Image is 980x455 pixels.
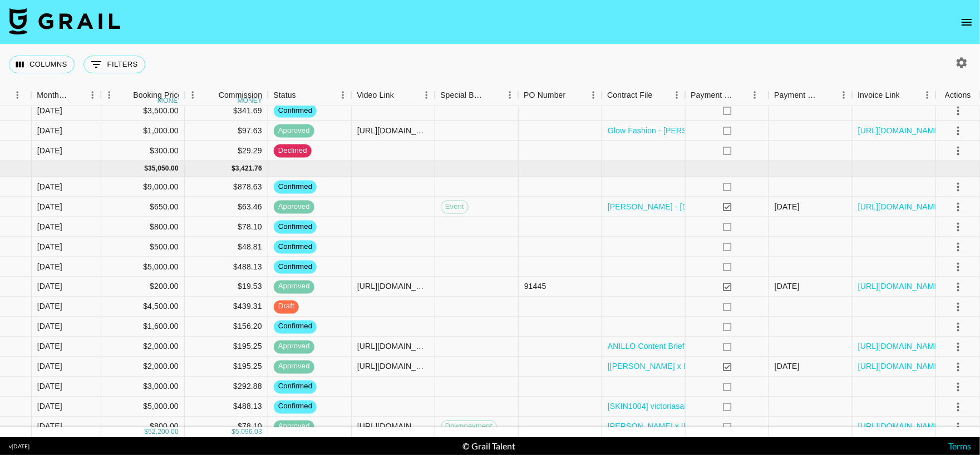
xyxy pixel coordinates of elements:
button: Menu [919,87,935,103]
div: https://www.tiktok.com/@marisellabella/video/7519983843823176973 [357,125,429,136]
button: Sort [566,87,582,103]
span: Downpayment [441,422,496,432]
a: [PERSON_NAME] - [DATE] for dogs signed.pdf [608,201,775,212]
div: 52,200.00 [148,427,179,437]
div: https://www.tiktok.com/@victoriasalazarf/video/7532530738915249439?_r=1&_t=ZP-8yR4mf5f5TS [357,421,429,432]
div: Video Link [351,84,435,106]
button: select merge strategy [949,101,968,120]
div: Contract File [602,84,685,106]
button: select merge strategy [949,377,968,396]
div: $650.00 [101,197,185,217]
div: $48.81 [185,237,268,257]
a: [SKIN1004] victoriasalazarf_ Signed.pdf [608,401,748,412]
div: $800.00 [101,217,185,237]
button: select merge strategy [949,121,968,140]
button: Menu [668,87,685,103]
div: $1,000.00 [101,121,185,141]
div: © Grail Talent [462,441,515,452]
button: select merge strategy [949,141,968,160]
a: [URL][DOMAIN_NAME] [858,361,942,372]
div: https://www.tiktok.com/@victoriasalazarf/video/7527841388365384990?_r=1&_t=ZP-8y5bEkbGKeE [357,361,429,372]
div: Payment Sent Date [769,84,852,106]
button: select merge strategy [949,257,968,276]
div: $5,000.00 [101,397,185,417]
button: select merge strategy [949,197,968,216]
div: $341.69 [185,101,268,121]
span: confirmed [274,222,317,232]
div: PO Number [524,84,565,106]
a: [URL][DOMAIN_NAME] [858,341,942,352]
div: Jul '25 [37,421,62,432]
span: confirmed [274,402,317,412]
div: Jul '25 [37,261,62,272]
div: $ [232,427,235,437]
a: [URL][DOMAIN_NAME] [858,201,942,212]
div: Jun '25 [37,125,62,136]
div: $500.00 [101,237,185,257]
div: Jul '25 [37,201,62,212]
div: Special Booking Type [440,84,486,106]
div: $4,500.00 [101,297,185,317]
div: $1,600.00 [101,317,185,337]
button: Menu [835,87,852,103]
div: money [157,97,183,104]
div: $195.25 [185,357,268,377]
span: declined [274,146,312,156]
div: Status [268,84,351,106]
div: $156.20 [185,317,268,337]
div: $800.00 [101,417,185,437]
button: Menu [746,87,763,103]
div: Jul '25 [37,281,62,292]
div: 35,050.00 [148,164,179,173]
span: approved [274,282,314,292]
a: [URL][DOMAIN_NAME] [858,281,942,292]
div: Commission [219,84,263,106]
span: approved [274,126,314,136]
button: select merge strategy [949,417,968,436]
a: [PERSON_NAME] x [PERSON_NAME] Creatine TT [DATE].docx [608,421,837,432]
div: $78.10 [185,417,268,437]
button: Sort [486,87,501,103]
div: Video Link [357,84,394,106]
div: $439.31 [185,297,268,317]
div: $195.25 [185,337,268,357]
div: $63.46 [185,197,268,217]
button: Menu [84,87,101,103]
button: select merge strategy [949,297,968,316]
button: select merge strategy [949,217,968,236]
a: ANILLO Content Brief.pdf [608,341,698,352]
button: Sort [203,87,219,103]
button: select merge strategy [949,357,968,376]
div: Jul '25 [37,341,62,352]
button: Menu [101,87,117,103]
button: select merge strategy [949,397,968,416]
div: 8/6/2025 [775,201,800,212]
button: Sort [117,87,133,103]
div: Actions [935,84,980,106]
div: Contract File [607,84,652,106]
button: Sort [820,87,835,103]
div: Jul '25 [37,361,62,372]
div: Jul '25 [37,301,62,312]
button: select merge strategy [949,277,968,296]
div: Booking Price [133,84,182,106]
div: 91445 [524,281,546,292]
button: Menu [9,87,26,103]
button: select merge strategy [949,337,968,356]
div: 3,421.76 [235,164,262,173]
div: PO Number [518,84,602,106]
a: [[PERSON_NAME] x EOEO] Agreement for ANILLO (2025).pdf [608,361,830,372]
button: Sort [394,87,410,103]
div: $3,000.00 [101,377,185,397]
button: Sort [900,87,915,103]
span: confirmed [274,182,317,192]
div: $9,000.00 [101,177,185,197]
a: [URL][DOMAIN_NAME] [858,125,942,136]
div: Jul '25 [37,381,62,392]
div: Payment Sent Date [774,84,820,106]
span: draft [274,302,299,312]
div: $292.88 [185,377,268,397]
div: Actions [945,84,971,106]
div: v [DATE] [9,443,29,450]
button: select merge strategy [949,317,968,336]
